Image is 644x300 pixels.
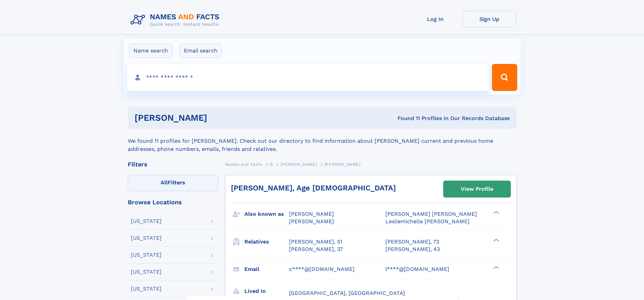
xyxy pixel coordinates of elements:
span: Lesliemichelle [PERSON_NAME] [385,218,470,225]
div: Filters [128,161,218,167]
div: [US_STATE] [131,252,162,258]
label: Name search [129,44,172,58]
div: ❯ [492,210,500,215]
div: [US_STATE] [131,286,162,292]
div: [US_STATE] [131,235,162,241]
a: View Profile [444,181,510,197]
a: D [270,160,273,168]
h3: Lived in [244,285,289,297]
button: Search Button [492,64,517,91]
a: [PERSON_NAME], 73 [385,238,439,246]
a: [PERSON_NAME], 51 [289,238,342,246]
label: Email search [180,44,222,58]
span: [PERSON_NAME] [281,162,317,167]
span: [GEOGRAPHIC_DATA], [GEOGRAPHIC_DATA] [289,290,405,296]
a: Names and Facts [225,160,262,168]
img: Logo Names and Facts [128,11,225,29]
div: ❯ [492,265,500,270]
div: View Profile [461,181,493,197]
a: [PERSON_NAME], Age [DEMOGRAPHIC_DATA] [231,184,396,192]
label: Filters [128,175,218,191]
div: Found 11 Profiles In Our Records Database [302,115,510,122]
span: D [270,162,273,167]
span: [PERSON_NAME] [PERSON_NAME] [385,211,477,217]
h3: Also known as [244,208,289,220]
a: Sign Up [462,11,517,27]
a: [PERSON_NAME], 43 [385,246,440,253]
div: Browse Locations [128,199,218,205]
div: ❯ [492,238,500,242]
a: Log In [408,11,462,27]
a: [PERSON_NAME] [281,160,317,168]
h3: Relatives [244,236,289,248]
span: [PERSON_NAME] [289,218,334,225]
h1: [PERSON_NAME] [135,114,303,122]
span: [PERSON_NAME] [325,162,361,167]
div: We found 11 profiles for [PERSON_NAME]. Check out our directory to find information about [PERSON... [128,129,517,153]
h3: Email [244,263,289,275]
a: [PERSON_NAME], 37 [289,246,343,253]
span: [PERSON_NAME] [289,211,334,217]
div: [US_STATE] [131,269,162,275]
input: search input [127,64,489,91]
span: All [161,179,168,186]
div: [US_STATE] [131,218,162,224]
